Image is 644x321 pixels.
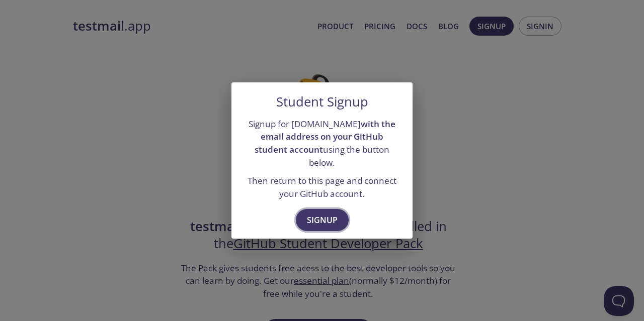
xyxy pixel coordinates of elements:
[307,213,338,227] span: Signup
[244,118,400,169] p: Signup for [DOMAIN_NAME] using the button below.
[255,118,395,155] strong: with the email address on your GitHub student account
[244,174,400,200] p: Then return to this page and connect your GitHub account.
[296,209,349,231] button: Signup
[276,94,368,110] h5: Student Signup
